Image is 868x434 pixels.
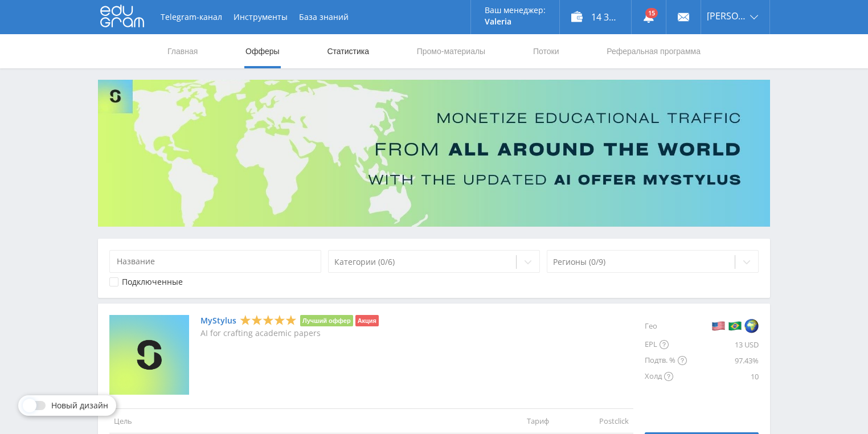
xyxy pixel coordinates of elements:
img: MyStylus [109,315,189,395]
td: Postclick [554,408,633,433]
div: Гео [645,315,687,337]
div: Подтв. % [645,353,687,369]
li: Лучший оффер [300,315,353,326]
a: Главная [166,34,199,68]
a: Офферы [244,34,281,68]
div: 13 USD [687,337,759,353]
a: Потоки [532,34,560,68]
div: EPL [645,337,687,353]
a: Промо-материалы [416,34,486,68]
span: Новый дизайн [51,401,108,410]
li: Акция [355,315,379,326]
p: Valeria [485,17,546,26]
div: 5 Stars [240,314,297,326]
span: [PERSON_NAME] [707,11,747,21]
a: Реферальная программа [605,34,702,68]
img: Banner [98,80,770,227]
div: Холд [645,369,687,384]
p: Ваш менеджер: [485,6,546,15]
div: Подключенные [122,277,183,286]
a: Статистика [326,34,370,68]
p: AI for crafting academic papers [200,329,379,338]
a: MyStylus [200,316,236,325]
div: 97.43% [687,353,759,369]
td: Цель [109,408,474,433]
td: Тариф [474,408,554,433]
input: Название [109,250,321,273]
div: 10 [687,369,759,384]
